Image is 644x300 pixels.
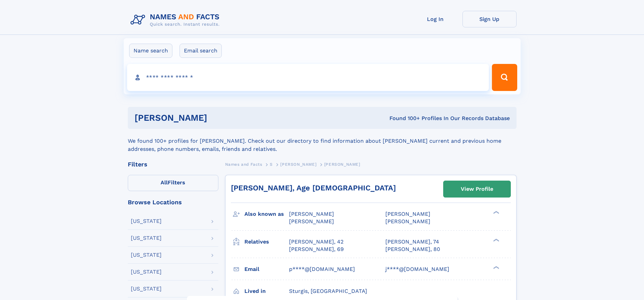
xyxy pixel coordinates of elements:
[492,238,500,242] div: ❯
[408,11,462,27] a: Log In
[385,246,440,253] a: [PERSON_NAME], 80
[492,210,500,215] div: ❯
[280,160,316,168] a: [PERSON_NAME]
[244,208,289,220] h3: Also known as
[298,115,510,122] div: Found 100+ Profiles In Our Records Database
[270,160,273,168] a: S
[244,236,289,248] h3: Relatives
[492,64,517,91] button: Search Button
[131,235,162,241] div: [US_STATE]
[289,288,367,294] span: Sturgis, [GEOGRAPHIC_DATA]
[161,179,168,186] span: All
[135,114,299,122] h1: [PERSON_NAME]
[131,218,162,224] div: [US_STATE]
[225,160,262,168] a: Names and Facts
[128,161,218,167] div: Filters
[385,238,439,246] a: [PERSON_NAME], 74
[131,252,162,258] div: [US_STATE]
[444,181,510,197] a: View Profile
[289,218,334,225] span: [PERSON_NAME]
[280,162,316,167] span: [PERSON_NAME]
[231,184,396,192] a: [PERSON_NAME], Age [DEMOGRAPHIC_DATA]
[131,269,162,275] div: [US_STATE]
[324,162,360,167] span: [PERSON_NAME]
[128,199,218,205] div: Browse Locations
[127,64,489,91] input: search input
[289,246,344,253] a: [PERSON_NAME], 69
[289,211,334,217] span: [PERSON_NAME]
[492,265,500,270] div: ❯
[131,286,162,292] div: [US_STATE]
[180,44,222,58] label: Email search
[128,129,517,153] div: We found 100+ profiles for [PERSON_NAME]. Check out our directory to find information about [PERS...
[385,218,430,225] span: [PERSON_NAME]
[244,263,289,275] h3: Email
[244,285,289,297] h3: Lived in
[128,11,225,29] img: Logo Names and Facts
[270,162,273,167] span: S
[385,211,430,217] span: [PERSON_NAME]
[128,175,218,191] label: Filters
[129,44,172,58] label: Name search
[462,11,517,27] a: Sign Up
[289,238,343,246] a: [PERSON_NAME], 42
[461,181,493,197] div: View Profile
